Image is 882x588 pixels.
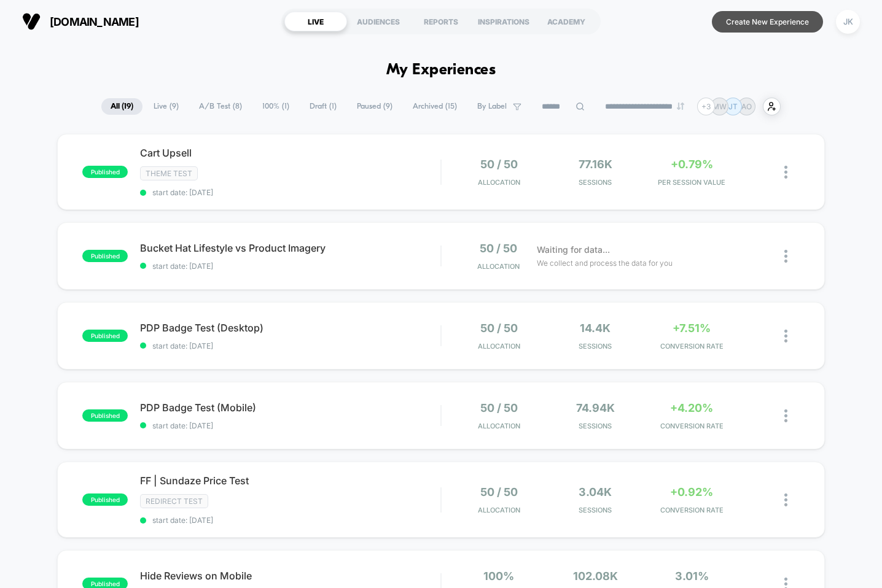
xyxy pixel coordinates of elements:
span: Allocation [478,506,520,514]
span: Sessions [550,342,641,350]
span: 100% ( 1 ) [253,98,299,115]
span: published [82,493,128,506]
div: + 3 [697,98,715,115]
p: AO [741,102,752,111]
span: +7.51% [673,322,711,335]
span: +0.79% [671,158,713,171]
img: close [784,493,787,506]
span: CONVERSION RATE [647,342,737,350]
span: Theme Test [140,166,198,180]
img: close [784,409,787,422]
span: 50 / 50 [480,485,518,498]
img: Visually logo [22,12,41,31]
span: PDP Badge Test (Desktop) [140,322,440,334]
span: start date: [DATE] [140,341,440,350]
button: [DOMAIN_NAME] [18,12,142,31]
span: Allocation [478,342,520,350]
span: 102.08k [573,570,618,582]
span: 3.01% [675,570,709,582]
span: Draft ( 1 ) [300,98,346,115]
span: Allocation [478,178,520,187]
span: 3.04k [579,485,612,498]
span: +0.92% [670,485,713,498]
span: Archived ( 15 ) [404,98,466,115]
div: JK [836,10,860,34]
span: 50 / 50 [480,401,518,414]
p: MW [712,102,727,111]
span: 14.4k [580,322,611,335]
span: FF | Sundaze Price Test [140,474,440,487]
span: Live ( 9 ) [144,98,188,115]
span: +4.20% [670,401,713,414]
span: PER SESSION VALUE [647,178,737,187]
span: Sessions [550,422,641,430]
span: We collect and process the data for you [537,257,673,269]
span: published [82,409,128,422]
button: Create New Experience [712,11,823,33]
span: start date: [DATE] [140,188,440,197]
span: By Label [477,102,507,111]
span: start date: [DATE] [140,516,440,525]
span: Allocation [477,262,520,271]
p: JT [728,102,738,111]
span: published [82,166,128,178]
span: start date: [DATE] [140,421,440,430]
div: AUDIENCES [347,12,410,31]
span: 74.94k [576,401,615,414]
span: Waiting for data... [537,243,610,257]
span: CONVERSION RATE [647,422,737,430]
span: 50 / 50 [480,158,518,171]
span: published [82,250,128,262]
img: end [677,103,684,110]
span: Hide Reviews on Mobile [140,570,440,582]
img: close [784,166,787,179]
div: INSPIRATIONS [472,12,535,31]
button: JK [832,9,864,34]
span: 50 / 50 [480,242,517,255]
span: A/B Test ( 8 ) [190,98,251,115]
span: PDP Badge Test (Mobile) [140,401,440,414]
span: Cart Upsell [140,147,440,159]
span: [DOMAIN_NAME] [50,15,139,28]
div: LIVE [284,12,347,31]
h1: My Experiences [386,61,496,79]
span: 100% [483,570,514,582]
span: published [82,330,128,342]
span: Paused ( 9 ) [348,98,402,115]
span: CONVERSION RATE [647,506,737,514]
span: 77.16k [579,158,612,171]
img: close [784,330,787,342]
div: REPORTS [410,12,472,31]
span: Sessions [550,506,641,514]
span: Allocation [478,422,520,430]
div: ACADEMY [535,12,598,31]
span: Sessions [550,178,641,187]
span: All ( 19 ) [101,98,142,115]
span: Redirect Test [140,494,208,508]
span: start date: [DATE] [140,261,440,271]
span: 50 / 50 [480,322,518,335]
span: Bucket Hat Lifestyle vs Product Imagery [140,242,440,254]
img: close [784,250,787,263]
